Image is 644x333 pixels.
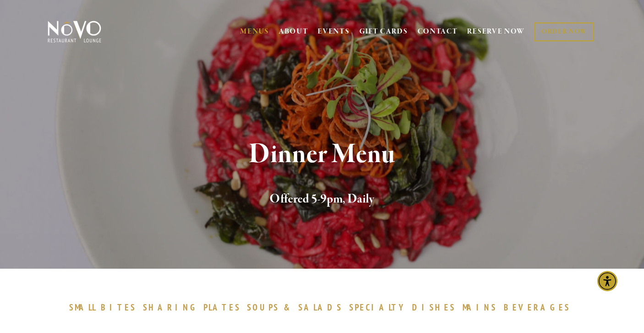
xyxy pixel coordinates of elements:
span: SPECIALTY [349,302,408,313]
a: SPECIALTYDISHES [349,302,460,313]
a: EVENTS [318,27,349,36]
span: SOUPS [247,302,279,313]
a: ABOUT [279,27,308,36]
span: BEVERAGES [504,302,571,313]
a: RESERVE NOW [467,23,525,40]
a: BEVERAGES [504,302,575,313]
span: & [284,302,294,313]
span: PLATES [204,302,241,313]
div: Accessibility Menu [597,271,617,291]
a: GIFT CARDS [359,23,408,40]
img: Novo Restaurant &amp; Lounge [46,20,103,43]
a: CONTACT [418,23,458,40]
a: SHARINGPLATES [143,302,245,313]
span: SMALL [69,302,97,313]
h1: Dinner Menu [62,140,582,169]
span: SHARING [143,302,199,313]
span: BITES [101,302,136,313]
span: DISHES [412,302,456,313]
a: MAINS [462,302,501,313]
a: SOUPS&SALADS [247,302,347,313]
span: SALADS [298,302,342,313]
a: ORDER NOW [534,23,594,41]
h2: Offered 5-9pm, Daily [62,190,582,209]
a: SMALLBITES [69,302,141,313]
a: MENUS [240,27,269,36]
span: MAINS [462,302,497,313]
